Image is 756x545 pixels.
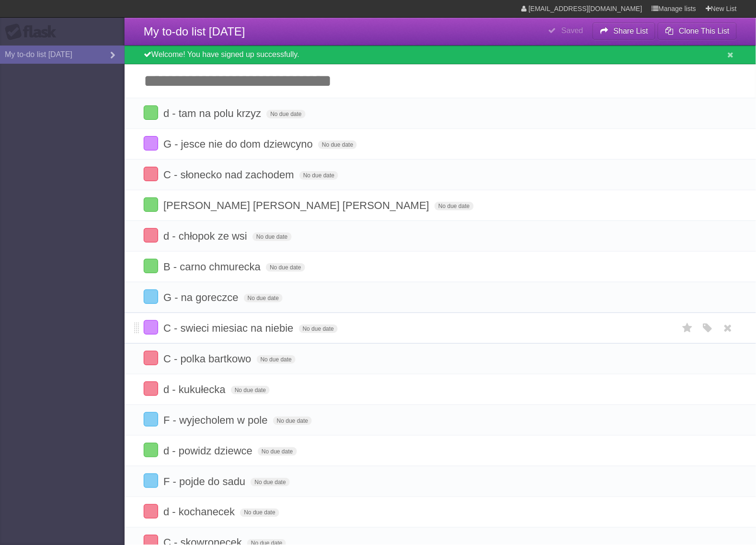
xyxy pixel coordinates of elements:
span: C - swieci miesiac na niebie [163,322,296,334]
b: Clone This List [679,27,730,35]
span: C - słonecko nad zachodem [163,169,297,181]
span: d - tam na polu krzyz [163,107,263,119]
span: B - carno chmurecka [163,261,263,273]
label: Done [144,412,158,427]
span: C - polka bartkowo [163,353,253,365]
label: Done [144,259,158,273]
span: No due date [251,478,289,487]
span: No due date [266,263,305,272]
b: Share List [614,27,648,35]
span: G - na goreczce [163,291,241,303]
span: No due date [435,202,473,210]
span: d - kochanecek [163,506,237,518]
label: Done [144,382,158,396]
div: Flask [5,23,62,41]
span: d - powidz dziewce [163,445,255,457]
label: Done [144,136,158,151]
span: d - chłopok ze wsi [163,230,250,242]
span: No due date [257,355,296,364]
label: Done [144,320,158,335]
span: No due date [258,447,297,456]
span: My to-do list [DATE] [144,25,245,38]
label: Done [144,474,158,488]
button: Clone This List [658,23,737,40]
label: Done [144,228,158,243]
span: No due date [299,171,338,180]
label: Done [144,443,158,457]
div: Welcome! You have signed up successfully. [125,46,756,64]
span: No due date [299,325,338,333]
span: No due date [244,294,283,302]
span: No due date [266,110,305,118]
label: Done [144,167,158,181]
label: Star task [678,320,697,336]
label: Done [144,105,158,120]
b: Saved [561,26,583,35]
label: Done [144,290,158,304]
span: No due date [240,509,279,517]
span: No due date [231,386,270,394]
span: No due date [318,140,357,149]
span: G - jesce nie do dom dziewcyno [163,138,315,150]
button: Share List [593,23,656,40]
label: Done [144,197,158,212]
span: F - wyjecholem w pole [163,414,270,426]
span: [PERSON_NAME] [PERSON_NAME] [PERSON_NAME] [163,199,432,211]
span: F - pojde do sadu [163,475,248,487]
label: Done [144,504,158,519]
span: d - kukułecka [163,383,228,395]
label: Done [144,351,158,365]
span: No due date [273,417,312,425]
span: No due date [252,232,291,241]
